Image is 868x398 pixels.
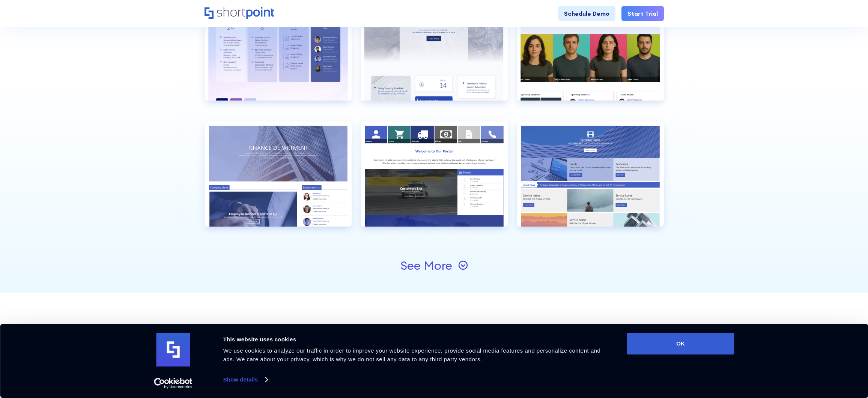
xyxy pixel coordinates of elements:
[621,6,664,21] a: Start Trial
[627,333,734,354] button: OK
[223,347,601,362] span: We use cookies to analyze our traffic in order to improve your website experience, provide social...
[558,6,615,21] a: Schedule Demo
[156,333,190,366] img: logo
[223,335,610,344] div: This website uses cookies
[400,260,452,272] div: See More
[223,374,268,385] a: Show details
[205,122,352,239] a: Intranet Layout
[205,7,274,20] a: Home
[361,122,508,239] a: Intranet Layout 2
[517,122,664,239] a: Intranet Layout 3
[140,378,206,389] a: Usercentrics Cookiebot - opens in a new window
